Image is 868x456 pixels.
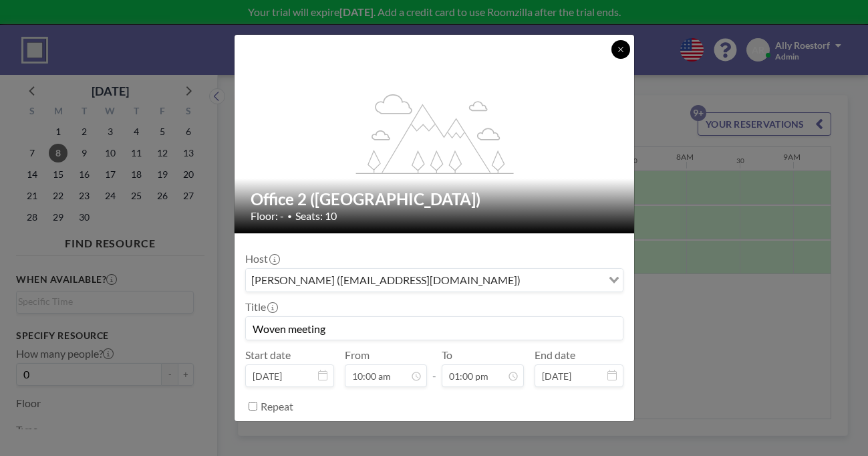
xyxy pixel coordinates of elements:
label: Title [245,300,277,314]
div: Search for option [246,269,623,292]
label: Repeat [261,400,293,413]
span: - [432,353,436,382]
span: Floor: - [251,209,284,223]
span: • [287,211,292,221]
label: Host [245,252,279,265]
g: flex-grow: 1.2; [355,93,513,173]
label: Start date [245,348,291,362]
input: (No title) [246,317,623,340]
input: Search for option [525,271,601,289]
span: [PERSON_NAME] ([EMAIL_ADDRESS][DOMAIN_NAME]) [249,271,523,289]
label: End date [535,348,575,362]
label: From [345,348,370,362]
label: To [442,348,452,362]
h2: Office 2 ([GEOGRAPHIC_DATA]) [251,189,619,209]
span: Seats: 10 [295,209,337,223]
